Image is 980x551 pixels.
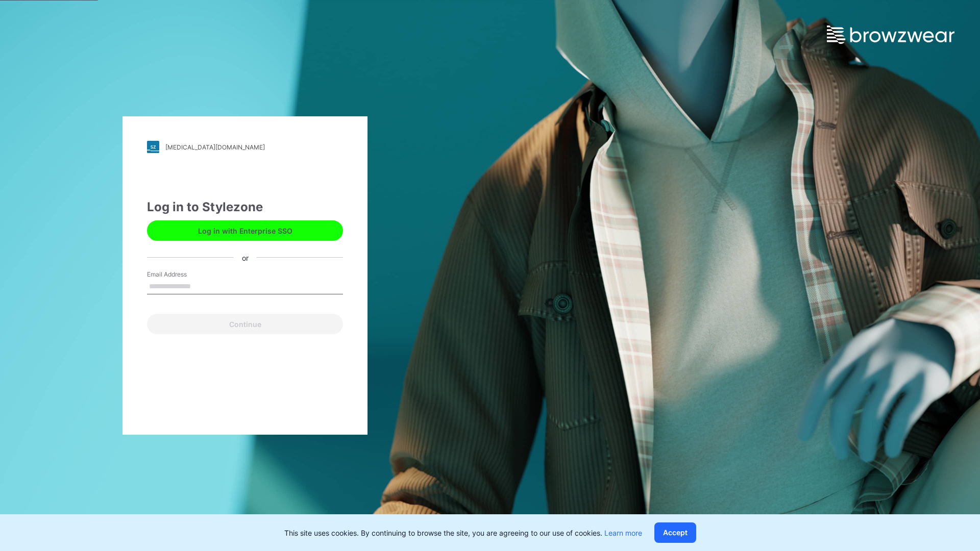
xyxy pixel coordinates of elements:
[234,252,257,263] div: or
[147,220,343,241] button: Log in with Enterprise SSO
[165,143,265,151] div: [MEDICAL_DATA][DOMAIN_NAME]
[284,528,642,538] p: This site uses cookies. By continuing to browse the site, you are agreeing to our use of cookies.
[147,141,343,153] a: [MEDICAL_DATA][DOMAIN_NAME]
[604,529,642,537] a: Learn more
[147,198,343,216] div: Log in to Stylezone
[654,522,696,543] button: Accept
[147,270,218,279] label: Email Address
[827,26,954,44] img: browzwear-logo.e42bd6dac1945053ebaf764b6aa21510.svg
[147,141,159,153] img: stylezone-logo.562084cfcfab977791bfbf7441f1a819.svg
